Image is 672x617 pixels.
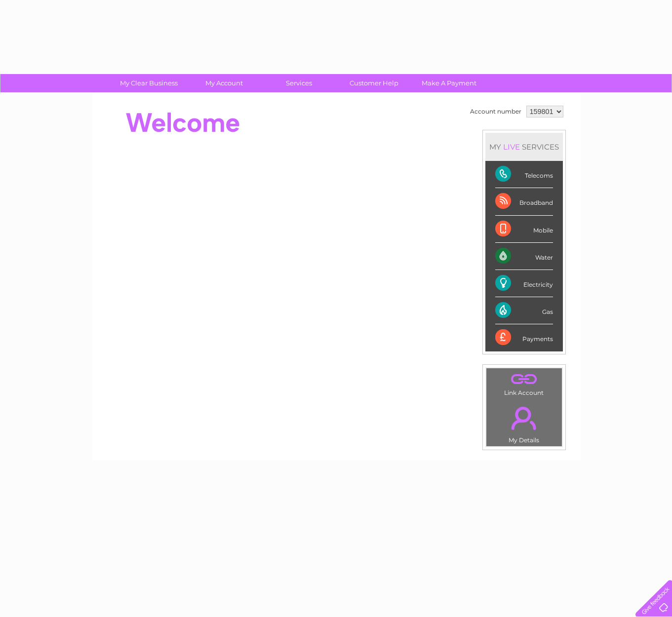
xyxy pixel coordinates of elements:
div: Mobile [495,216,553,243]
a: Make A Payment [408,74,490,92]
a: . [489,371,559,388]
td: Account number [468,103,524,120]
div: Payments [495,324,553,351]
a: My Clear Business [108,74,190,92]
div: LIVE [501,142,522,152]
div: Electricity [495,270,553,297]
a: Customer Help [333,74,415,92]
div: Water [495,243,553,270]
a: Services [258,74,340,92]
div: MY SERVICES [485,133,563,161]
td: My Details [486,398,562,447]
a: My Account [183,74,265,92]
td: Link Account [486,368,562,399]
div: Gas [495,297,553,324]
a: . [489,401,559,435]
div: Telecoms [495,161,553,188]
div: Broadband [495,188,553,215]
